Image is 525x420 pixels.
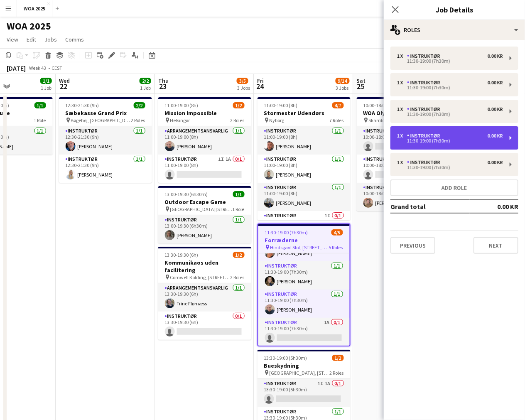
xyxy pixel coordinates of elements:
[264,355,307,361] span: 13:30-19:00 (5h30m)
[258,362,351,369] h3: Bueskydning
[407,133,444,139] div: Instruktør
[158,97,251,183] app-job-card: 11:00-19:00 (8h)1/2Mission Impossible Helsingør2 RolesArrangementsansvarlig1/111:00-19:00 (8h)[PE...
[264,102,298,108] span: 11:00-19:00 (8h)
[488,160,503,165] div: 0.00 KR
[397,53,407,59] div: 1 x
[363,102,397,108] span: 10:00-18:00 (8h)
[384,4,525,15] h3: Job Details
[356,81,366,91] span: 25
[336,85,349,91] div: 3 Jobs
[140,85,151,91] div: 1 Job
[332,102,344,108] span: 4/7
[488,53,503,59] div: 0.00 KR
[397,165,503,169] div: 11:30-19:00 (7h30m)
[41,85,52,91] div: 1 Job
[59,109,152,117] h3: Sæbekasse Grand Prix
[134,102,145,108] span: 2/2
[23,34,39,45] a: Edit
[158,109,251,117] h3: Mission Impossible
[231,117,245,123] span: 2 Roles
[158,259,251,274] h3: Kommunikaos uden facilitering
[258,155,351,183] app-card-role: Instruktør1/111:00-19:00 (8h)[PERSON_NAME]
[258,97,351,220] div: 11:00-19:00 (8h)4/7Stormester Udendørs Nyborg7 RolesInstruktør1/111:00-19:00 (8h)[PERSON_NAME]Ins...
[357,109,450,117] h3: WOA Olympics
[233,252,245,258] span: 1/2
[407,53,444,59] div: Instruktør
[397,86,503,90] div: 11:30-19:00 (7h30m)
[34,102,46,108] span: 1/1
[59,126,152,155] app-card-role: Instruktør1/112:30-21:30 (9h)[PERSON_NAME]
[40,78,52,84] span: 1/1
[62,34,87,45] a: Comms
[331,229,343,236] span: 4/5
[158,215,251,243] app-card-role: Instruktør1/113:00-19:30 (6h30m)[PERSON_NAME]
[71,117,131,123] span: Bøgehøj, [GEOGRAPHIC_DATA]
[330,370,344,376] span: 2 Roles
[7,20,51,32] h1: WOA 2025
[488,133,503,139] div: 0.00 KR
[131,117,145,123] span: 2 Roles
[258,109,351,117] h3: Stormester Udendørs
[270,370,330,376] span: [GEOGRAPHIC_DATA], [STREET_ADDRESS]
[158,283,251,312] app-card-role: Arrangementsansvarlig1/113:30-19:30 (6h)Trine Flørnæss
[256,81,264,91] span: 24
[336,78,350,84] span: 9/14
[158,198,251,206] h3: Outdoor Escape Game
[34,117,46,123] span: 1 Role
[270,244,329,251] span: Hindsgavl Slot, [STREET_ADDRESS]
[7,64,26,72] div: [DATE]
[258,77,264,84] span: Fri
[165,102,199,108] span: 11:00-19:00 (8h)
[390,237,435,254] button: Previous
[233,206,245,212] span: 1 Role
[258,211,351,239] app-card-role: Instruktør1I0/111:00-19:00 (8h)
[65,36,84,43] span: Comms
[237,78,248,84] span: 3/5
[397,59,503,63] div: 11:30-19:00 (7h30m)
[397,160,407,165] div: 1 x
[258,290,350,318] app-card-role: Instruktør1/111:30-19:00 (7h30m)[PERSON_NAME]
[233,102,245,108] span: 1/2
[258,318,350,346] app-card-role: Instruktør1A0/111:30-19:00 (7h30m)
[157,81,169,91] span: 23
[165,191,208,197] span: 13:00-19:30 (6h30m)
[329,244,343,251] span: 5 Roles
[27,65,48,71] span: Week 43
[158,186,251,243] app-job-card: 13:00-19:30 (6h30m)1/1Outdoor Escape Game [GEOGRAPHIC_DATA][STREET_ADDRESS][GEOGRAPHIC_DATA]1 Rol...
[258,183,351,211] app-card-role: Instruktør1/111:00-19:00 (8h)[PERSON_NAME]
[473,237,518,254] button: Next
[258,379,351,407] app-card-role: Instruktør1I1A0/113:30-19:00 (5h30m)
[158,312,251,340] app-card-role: Instruktør0/113:30-19:30 (6h)
[170,274,231,280] span: Comwell Kolding, [STREET_ADDRESS]
[258,126,351,155] app-card-role: Instruktør1/111:00-19:00 (8h)[PERSON_NAME]
[357,155,450,183] app-card-role: Instruktør0/110:00-18:00 (8h)
[470,200,518,213] td: 0.00 KR
[390,200,470,213] td: Grand total
[158,155,251,183] app-card-role: Instruktør1I1A0/111:00-19:00 (8h)
[170,206,233,212] span: [GEOGRAPHIC_DATA][STREET_ADDRESS][GEOGRAPHIC_DATA]
[27,36,36,43] span: Edit
[165,252,199,258] span: 13:30-19:30 (6h)
[158,247,251,340] app-job-card: 13:30-19:30 (6h)1/2Kommunikaos uden facilitering Comwell Kolding, [STREET_ADDRESS]2 RolesArrangem...
[357,97,450,211] div: 10:00-18:00 (8h)1/3WOA Olympics Skarrildhus3 RolesInstruktør1I1A0/110:00-18:00 (8h) Instruktør0/1...
[397,139,503,143] div: 11:30-19:00 (7h30m)
[237,85,250,91] div: 3 Jobs
[258,236,350,244] h3: Forræderne
[488,106,503,112] div: 0.00 KR
[41,34,60,45] a: Jobs
[332,355,344,361] span: 1/2
[384,20,525,40] div: Roles
[52,65,62,71] div: CEST
[488,80,503,86] div: 0.00 KR
[369,117,393,123] span: Skarrildhus
[407,106,444,112] div: Instruktør
[233,191,245,197] span: 1/1
[158,77,169,84] span: Thu
[258,261,350,290] app-card-role: Instruktør1/111:30-19:00 (7h30m)[PERSON_NAME]
[330,117,344,123] span: 7 Roles
[397,112,503,116] div: 11:30-19:00 (7h30m)
[357,183,450,211] app-card-role: Instruktør1/110:00-18:00 (8h)[PERSON_NAME]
